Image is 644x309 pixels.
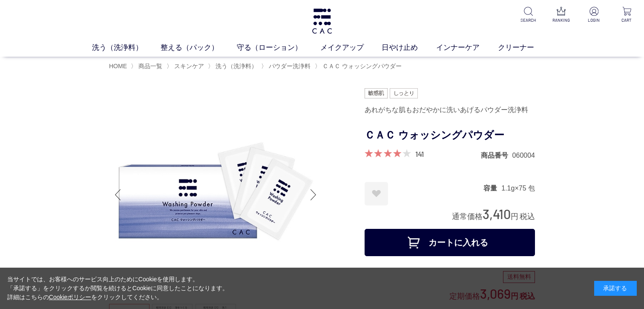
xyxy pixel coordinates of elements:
[481,151,512,160] dt: 商品番号
[138,63,162,69] span: 商品一覧
[305,178,322,212] div: Next slide
[551,7,572,23] a: RANKING
[365,88,388,98] img: 敏感肌
[382,42,436,53] a: 日やけ止め
[167,62,206,70] li: 〉
[551,17,572,23] p: RANKING
[109,63,127,69] a: HOME
[365,126,535,145] h1: ＣＡＣ ウォッシングパウダー
[216,63,257,69] span: 洗う（洗浄料）
[518,7,539,23] a: SEARCH
[518,17,539,23] p: SEARCH
[452,212,483,221] span: 通常価格
[208,62,259,70] li: 〉
[137,63,162,69] a: 商品一覧
[269,63,310,69] span: パウダー洗浄料
[365,229,535,256] button: カートに入れる
[512,151,535,160] dd: 060004
[584,17,604,23] p: LOGIN
[483,184,501,193] dt: 容量
[511,212,518,221] span: 円
[109,88,322,301] img: ＣＡＣ ウォッシングパウダー
[315,62,404,70] li: 〉
[49,294,92,300] a: Cookieポリシー
[267,63,310,69] a: パウダー洗浄料
[311,9,333,34] img: logo
[501,184,535,193] dd: 1.1g×75 包
[321,63,402,69] a: ＣＡＣ ウォッシングパウダー
[261,62,313,70] li: 〉
[214,63,257,69] a: 洗う（洗浄料）
[594,281,637,296] div: 承諾する
[483,206,511,222] span: 3,410
[584,7,604,23] a: LOGIN
[109,178,126,212] div: Previous slide
[161,42,237,53] a: 整える（パック）
[322,63,402,69] span: ＣＡＣ ウォッシングパウダー
[390,88,418,98] img: しっとり
[616,17,637,23] p: CART
[92,42,161,53] a: 洗う（洗浄料）
[365,103,535,117] div: あれがちな肌もおだやかに洗いあげるパウダー洗浄料
[498,42,552,53] a: クリーナー
[7,275,229,302] div: 当サイトでは、お客様へのサービス向上のためにCookieを使用します。 「承諾する」をクリックするか閲覧を続けるとCookieに同意したことになります。 詳細はこちらの をクリックしてください。
[415,149,424,159] a: 141
[237,42,320,53] a: 守る（ローション）
[616,7,637,23] a: CART
[172,63,204,69] a: スキンケア
[365,182,388,205] a: お気に入りに登録する
[320,42,382,53] a: メイクアップ
[131,62,164,70] li: 〉
[174,63,204,69] span: スキンケア
[436,42,498,53] a: インナーケア
[520,212,535,221] span: 税込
